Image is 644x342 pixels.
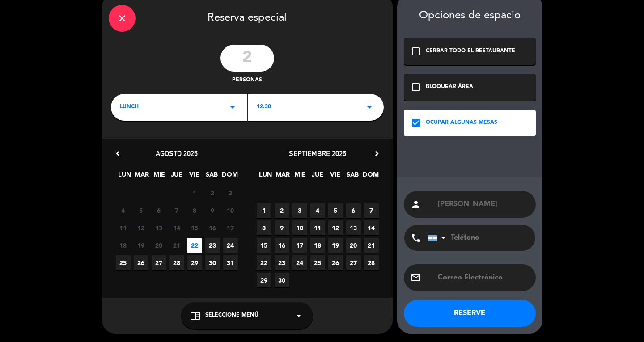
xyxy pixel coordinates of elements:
[293,310,304,321] i: arrow_drop_down
[275,273,289,287] span: 30
[428,225,449,250] div: Argentina: +54
[292,238,307,253] span: 17
[152,203,166,218] span: 6
[116,238,131,253] span: 18
[310,169,325,184] span: JUE
[205,203,220,218] span: 9
[134,238,148,253] span: 19
[257,238,271,253] span: 15
[258,169,273,184] span: LUN
[190,310,201,321] i: chrome_reader_mode
[310,238,325,253] span: 18
[292,255,307,270] span: 24
[364,203,379,218] span: 7
[134,220,148,235] span: 12
[328,255,343,270] span: 26
[169,255,184,270] span: 28
[152,169,167,184] span: MIE
[411,232,421,243] i: phone
[426,83,473,92] div: BLOQUEAR ÁREA
[404,9,536,22] div: Opciones de espacio
[205,255,220,270] span: 30
[293,169,308,184] span: MIE
[220,45,274,72] input: 0
[411,199,421,210] i: person
[275,255,289,270] span: 23
[346,220,361,235] span: 13
[364,220,379,235] span: 14
[346,203,361,218] span: 6
[364,238,379,253] span: 21
[223,238,238,253] span: 24
[134,255,148,270] span: 26
[204,169,219,184] span: SAB
[152,238,166,253] span: 20
[223,220,238,235] span: 17
[120,103,139,112] span: lunch
[310,203,325,218] span: 4
[205,186,220,200] span: 2
[169,169,184,184] span: JUE
[187,220,202,235] span: 15
[310,255,325,270] span: 25
[411,118,421,128] i: check_box
[113,149,123,158] i: chevron_left
[372,149,381,158] i: chevron_right
[364,102,375,113] i: arrow_drop_down
[328,203,343,218] span: 5
[364,255,379,270] span: 28
[169,220,184,235] span: 14
[275,203,289,218] span: 2
[117,13,127,24] i: close
[227,102,238,113] i: arrow_drop_down
[223,255,238,270] span: 31
[205,220,220,235] span: 16
[169,238,184,253] span: 21
[437,271,529,284] input: Correo Electrónico
[328,238,343,253] span: 19
[292,220,307,235] span: 10
[222,169,237,184] span: DOM
[411,82,421,93] i: check_box_outline_blank
[187,203,202,218] span: 8
[426,47,515,56] div: CERRAR TODO EL RESTAURANTE
[187,169,202,184] span: VIE
[205,238,220,253] span: 23
[275,238,289,253] span: 16
[156,149,198,158] span: agosto 2025
[187,255,202,270] span: 29
[152,220,166,235] span: 13
[411,46,421,57] i: check_box_outline_blank
[169,203,184,218] span: 7
[346,255,361,270] span: 27
[257,203,271,218] span: 1
[116,203,131,218] span: 4
[223,203,238,218] span: 10
[426,118,497,127] div: OCUPAR ALGUNAS MESAS
[346,238,361,253] span: 20
[292,203,307,218] span: 3
[117,169,132,184] span: LUN
[223,186,238,200] span: 3
[289,149,346,158] span: septiembre 2025
[187,186,202,200] span: 1
[437,198,529,211] input: Nombre
[232,76,262,85] span: personas
[116,220,131,235] span: 11
[275,169,290,184] span: MAR
[363,169,377,184] span: DOM
[404,300,536,327] button: RESERVE
[257,273,271,287] span: 29
[187,238,202,253] span: 22
[257,255,271,270] span: 22
[116,255,131,270] span: 25
[310,220,325,235] span: 11
[152,255,166,270] span: 27
[345,169,360,184] span: SAB
[135,169,149,184] span: MAR
[257,103,271,112] span: 12:30
[134,203,148,218] span: 5
[275,220,289,235] span: 9
[411,272,421,283] i: email
[328,169,343,184] span: VIE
